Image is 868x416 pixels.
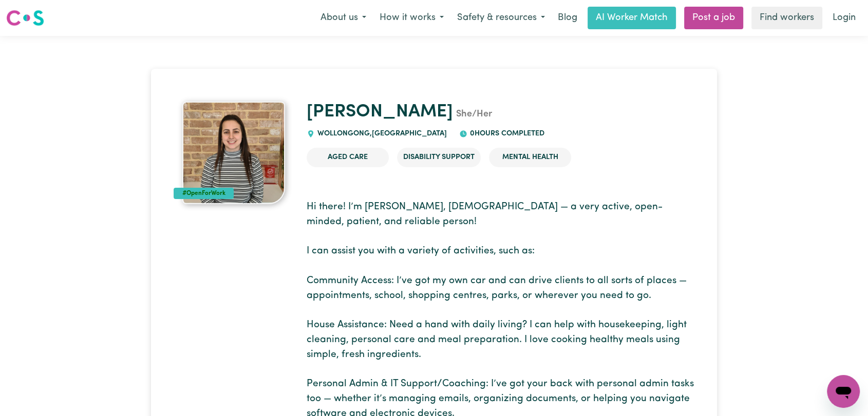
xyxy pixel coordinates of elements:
a: [PERSON_NAME] [307,103,453,121]
a: Blog [552,7,583,29]
a: Careseekers logo [6,6,44,30]
a: Post a job [684,7,743,29]
span: WOLLONGONG , [GEOGRAPHIC_DATA] [315,130,447,137]
button: Safety & resources [450,7,552,29]
a: Giovanna's profile picture'#OpenForWork [174,102,295,204]
button: About us [314,7,373,29]
button: How it works [373,7,450,29]
a: AI Worker Match [588,7,676,29]
a: Find workers [751,7,822,29]
div: #OpenForWork [174,188,234,199]
span: 0 hours completed [467,130,544,137]
li: Aged Care [307,148,389,167]
li: Disability Support [397,148,481,167]
img: Giovanna [182,102,285,204]
img: Careseekers logo [6,9,44,27]
iframe: Button to launch messaging window [827,375,860,408]
a: Login [826,7,862,29]
li: Mental Health [489,148,571,167]
span: She/Her [453,110,492,119]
